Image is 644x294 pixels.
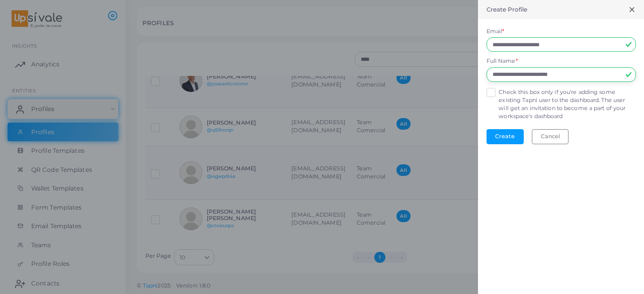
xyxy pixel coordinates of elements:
[487,28,505,36] label: Email
[499,88,635,121] label: Check this box only if you're adding some existing Tapni user to the dashboard. The user will get...
[487,57,518,65] label: Full Name
[532,129,569,144] button: Cancel
[487,129,524,144] button: Create
[487,6,528,13] h5: Create Profile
